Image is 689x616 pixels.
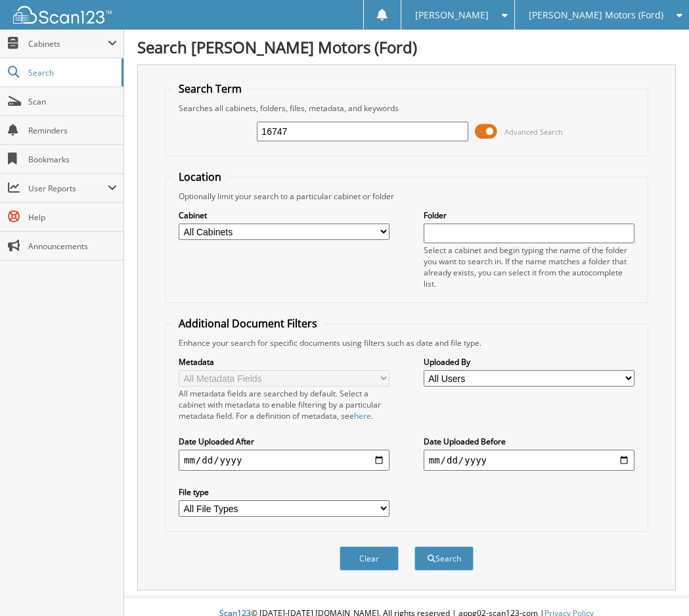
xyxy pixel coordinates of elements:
[172,316,324,331] legend: Additional Document Filters
[172,82,248,96] legend: Search Term
[28,96,117,107] span: Scan
[179,388,389,421] div: All metadata fields are searched by default. Select a cabinet with metadata to enable filtering b...
[28,241,117,252] span: Announcements
[424,436,634,447] label: Date Uploaded Before
[179,210,389,221] label: Cabinet
[424,356,634,367] label: Uploaded By
[172,170,228,184] legend: Location
[172,337,641,348] div: Enhance your search for specific documents using filters such as date and file type.
[504,127,563,137] span: Advanced Search
[179,436,389,447] label: Date Uploaded After
[179,356,389,367] label: Metadata
[623,553,689,616] iframe: Chat Widget
[28,125,117,136] span: Reminders
[424,245,634,289] div: Select a cabinet and begin typing the name of the folder you want to search in. If the name match...
[137,36,676,58] h1: Search [PERSON_NAME] Motors (Ford)
[424,210,634,221] label: Folder
[529,11,663,19] span: [PERSON_NAME] Motors (Ford)
[28,38,108,49] span: Cabinets
[340,546,399,571] button: Clear
[354,410,371,421] a: here
[172,103,641,114] div: Searches all cabinets, folders, files, metadata, and keywords
[28,183,108,194] span: User Reports
[179,486,389,498] label: File type
[172,191,641,202] div: Optionally limit your search to a particular cabinet or folder
[28,67,115,78] span: Search
[28,154,117,165] span: Bookmarks
[415,11,489,19] span: [PERSON_NAME]
[424,450,634,471] input: end
[13,6,112,24] img: scan123-logo-white.svg
[179,450,389,471] input: start
[414,546,474,571] button: Search
[28,212,117,223] span: Help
